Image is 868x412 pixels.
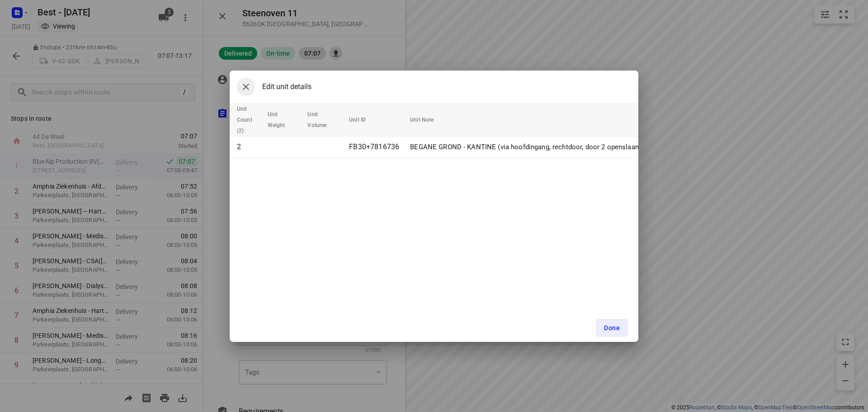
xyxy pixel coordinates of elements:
span: Unit Volume [307,109,338,131]
span: Done [604,324,620,331]
td: FB30+7816736 [345,136,406,158]
td: 2 [230,136,264,158]
span: Unit Weight [268,109,297,131]
p: BEGANE GROND - KANTINE (via hoofdingang, rechtdoor, door 2 openslaande deuren) [410,142,671,152]
span: Unit Count (2) [237,104,264,136]
span: Unit Note [410,114,445,125]
span: Unit ID [349,114,377,125]
button: Done [596,319,627,336]
div: Edit unit details [237,78,311,96]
